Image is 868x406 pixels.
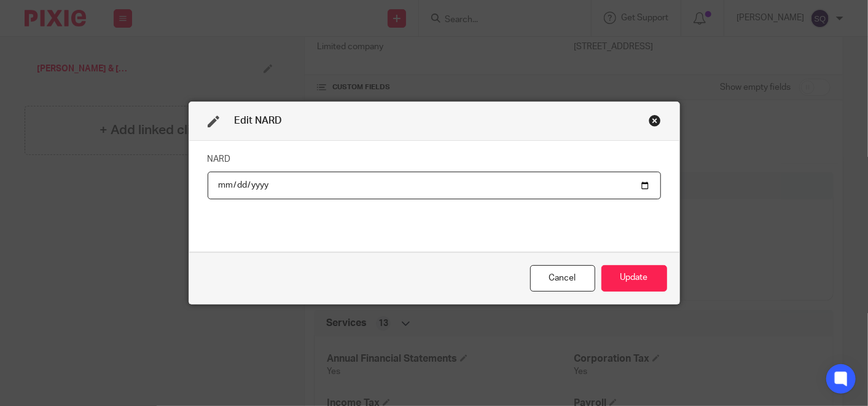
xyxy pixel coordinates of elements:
[601,265,667,292] button: Update
[530,265,595,292] div: Close this dialog window
[235,116,283,125] span: Edit NARD
[208,172,661,199] input: YYYY-MM-DD
[208,153,231,165] label: NARD
[649,114,661,127] div: Close this dialog window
